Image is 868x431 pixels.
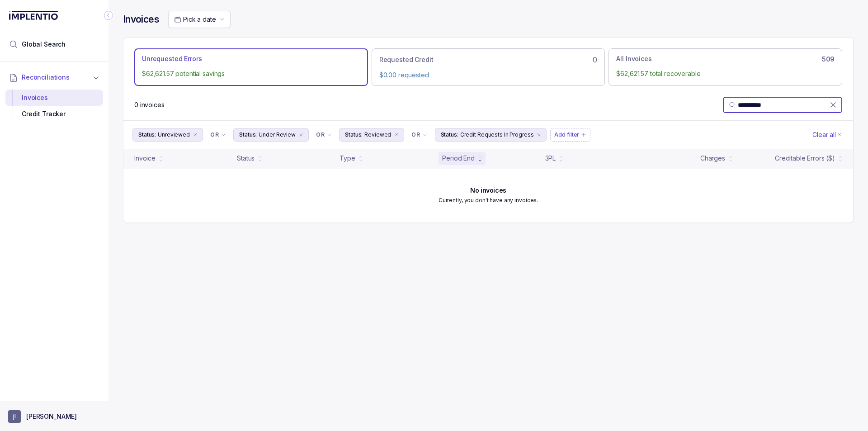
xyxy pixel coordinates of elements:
[345,130,363,139] p: Status:
[393,131,400,138] div: remove content
[460,130,534,139] p: Credit Requests In Progress
[134,48,842,85] ul: Action Tab Group
[134,100,165,109] div: Remaining page entries
[13,90,96,106] div: Invoices
[616,54,651,63] p: All Invoices
[297,131,305,138] div: remove content
[132,128,203,142] button: Filter Chip Unreviewed
[22,40,66,49] span: Global Search
[8,410,100,423] button: User initials[PERSON_NAME]
[26,412,77,421] p: [PERSON_NAME]
[411,131,427,138] li: Filter Chip Connector undefined
[183,15,216,23] span: Pick a date
[535,131,542,138] div: remove content
[192,131,199,138] div: remove content
[545,154,556,163] div: 3PL
[22,73,70,82] span: Reconciliations
[550,128,590,142] button: Filter Chip Add filter
[470,187,506,194] h6: No invoices
[134,100,165,109] p: 0 invoices
[700,154,725,163] div: Charges
[168,11,231,28] button: Date Range Picker
[174,15,216,24] search: Date Range Picker
[379,55,434,64] p: Requested Credit
[210,131,226,138] li: Filter Chip Connector undefined
[411,131,420,138] p: OR
[239,130,257,139] p: Status:
[142,69,360,78] p: $62,621.57 potential savings
[616,69,835,78] p: $62,621.57 total recoverable
[103,10,114,21] div: Collapse Icon
[554,130,579,139] p: Add filter
[340,154,355,163] div: Type
[207,128,230,141] button: Filter Chip Connector undefined
[435,128,547,142] button: Filter Chip Credit Requests In Progress
[233,128,309,142] button: Filter Chip Under Review
[439,196,538,205] p: Currently, you don't have any invoices.
[775,154,835,163] div: Creditable Errors ($)
[5,67,103,87] button: Reconciliations
[812,130,836,139] p: Clear all
[364,130,391,139] p: Reviewed
[408,128,431,141] button: Filter Chip Connector undefined
[811,128,844,142] button: Clear Filters
[441,130,458,139] p: Status:
[132,128,811,142] ul: Filter Group
[316,131,325,138] p: OR
[134,154,156,163] div: Invoice
[8,410,21,423] span: User initials
[158,130,190,139] p: Unreviewed
[822,56,835,63] h6: 509
[259,130,296,139] p: Under Review
[13,106,96,122] div: Credit Tracker
[123,13,159,26] h4: Invoices
[442,154,475,163] div: Period End
[312,128,335,141] button: Filter Chip Connector undefined
[5,88,103,124] div: Reconciliations
[379,54,598,65] div: 0
[316,131,332,138] li: Filter Chip Connector undefined
[339,128,404,142] button: Filter Chip Reviewed
[138,130,156,139] p: Status:
[237,154,255,163] div: Status
[379,71,598,80] p: $0.00 requested
[210,131,219,138] p: OR
[142,54,202,63] p: Unrequested Errors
